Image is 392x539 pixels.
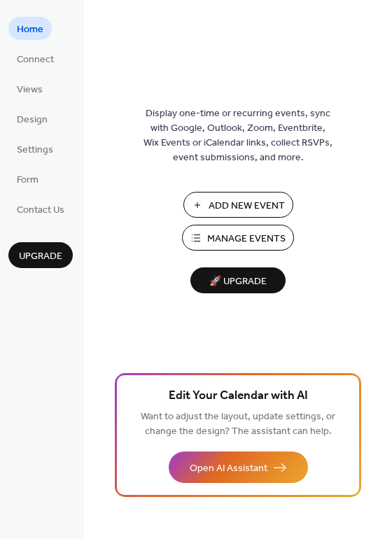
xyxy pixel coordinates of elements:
[143,106,332,165] span: Display one-time or recurring events, sync with Google, Outlook, Zoom, Eventbrite, Wix Events or ...
[8,242,73,268] button: Upgrade
[17,83,43,97] span: Views
[199,272,277,291] span: 🚀 Upgrade
[8,77,51,100] a: Views
[183,192,293,218] button: Add New Event
[8,47,62,70] a: Connect
[17,143,53,157] span: Settings
[17,113,48,127] span: Design
[169,451,308,483] button: Open AI Assistant
[17,173,38,188] span: Form
[17,203,64,218] span: Contact Us
[169,386,308,406] span: Edit Your Calendar with AI
[209,199,285,213] span: Add New Event
[8,17,52,40] a: Home
[19,249,62,264] span: Upgrade
[207,232,286,246] span: Manage Events
[8,167,47,190] a: Form
[182,225,294,251] button: Manage Events
[8,107,56,130] a: Design
[17,52,54,67] span: Connect
[190,267,286,293] button: 🚀 Upgrade
[8,137,62,160] a: Settings
[141,407,335,441] span: Want to adjust the layout, update settings, or change the design? The assistant can help.
[17,22,43,37] span: Home
[8,197,73,220] a: Contact Us
[190,461,267,476] span: Open AI Assistant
